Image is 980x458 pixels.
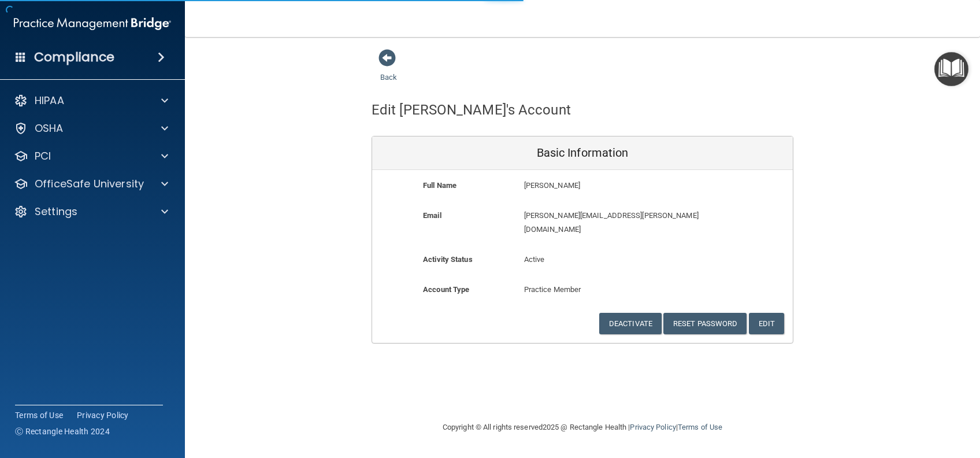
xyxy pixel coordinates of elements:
[14,149,168,163] a: PCI
[663,313,747,334] button: Reset Password
[35,177,144,191] p: OfficeSafe University
[630,423,675,431] a: Privacy Policy
[34,49,114,65] h4: Compliance
[372,102,571,117] h4: Edit [PERSON_NAME]'s Account
[35,121,64,135] p: OSHA
[35,94,64,108] p: HIPAA
[14,12,171,35] img: PMB logo
[524,283,641,297] p: Practice Member
[14,177,168,191] a: OfficeSafe University
[524,209,708,237] p: [PERSON_NAME][EMAIL_ADDRESS][PERSON_NAME][DOMAIN_NAME]
[599,313,662,334] button: Deactivate
[380,59,397,82] a: Back
[35,149,51,163] p: PCI
[423,211,441,220] b: Email
[934,52,968,86] button: Open Resource Center
[15,426,110,437] span: Ⓒ Rectangle Health 2024
[749,313,784,334] button: Edit
[372,409,793,446] div: Copyright © All rights reserved 2025 @ Rectangle Health | |
[423,285,469,294] b: Account Type
[35,205,77,219] p: Settings
[14,94,168,108] a: HIPAA
[15,409,63,421] a: Terms of Use
[524,253,641,267] p: Active
[524,179,708,193] p: [PERSON_NAME]
[423,255,473,264] b: Activity Status
[423,181,456,190] b: Full Name
[372,136,793,170] div: Basic Information
[77,409,129,421] a: Privacy Policy
[14,121,168,135] a: OSHA
[678,423,722,431] a: Terms of Use
[14,205,168,219] a: Settings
